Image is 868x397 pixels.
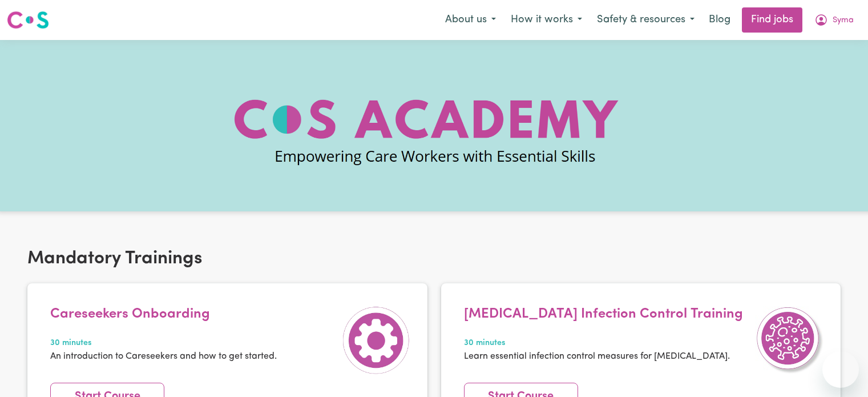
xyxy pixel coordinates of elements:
[50,350,277,363] p: An introduction to Careseekers and how to get started.
[438,8,503,32] button: About us
[833,14,854,27] span: Syma
[464,306,743,323] h4: [MEDICAL_DATA] Infection Control Training
[27,248,841,270] h2: Mandatory Trainings
[590,8,702,32] button: Safety & resources
[7,7,49,33] a: Careseekers logo
[50,337,277,350] span: 30 minutes
[464,337,743,350] span: 30 minutes
[7,10,49,30] img: Careseekers logo
[822,351,859,388] iframe: Button to launch messaging window
[50,306,277,323] h4: Careseekers Onboarding
[503,8,590,32] button: How it works
[807,8,861,32] button: My Account
[702,7,737,33] a: Blog
[464,350,743,363] p: Learn essential infection control measures for [MEDICAL_DATA].
[742,7,802,33] a: Find jobs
